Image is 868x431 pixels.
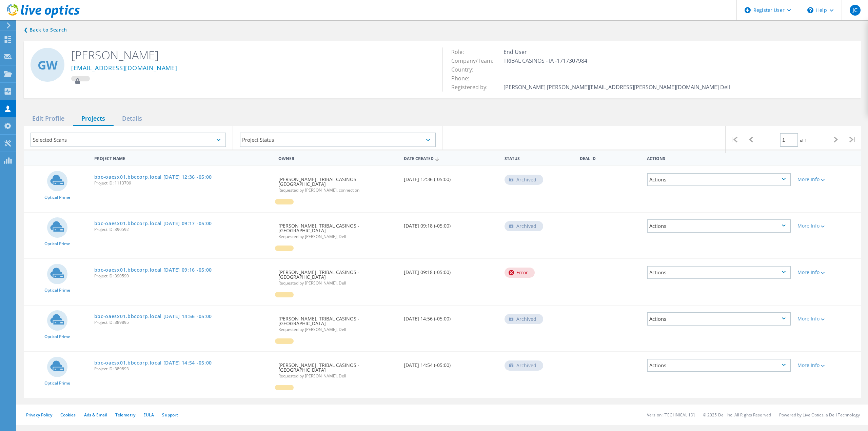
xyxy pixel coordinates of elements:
[44,288,70,292] span: Optical Prime
[275,152,401,164] div: Owner
[647,219,791,233] div: Actions
[94,320,272,325] span: Project ID: 389895
[91,152,275,164] div: Project Name
[73,112,114,126] div: Projects
[275,352,401,385] div: [PERSON_NAME], TRIBAL CASINOS - [GEOGRAPHIC_DATA]
[400,166,501,189] div: [DATE] 12:36 (-05:00)
[505,268,535,278] div: Error
[505,221,543,231] div: Archived
[38,59,58,71] span: GW
[44,335,70,339] span: Optical Prime
[726,126,743,153] div: |
[647,412,695,418] li: Version: [TECHNICAL_ID]
[451,83,494,91] span: Registered by:
[852,7,857,13] span: JC
[400,213,501,235] div: [DATE] 09:18 (-05:00)
[703,412,771,418] li: © 2025 Dell Inc. All Rights Reserved
[240,133,435,147] div: Project Status
[7,14,80,19] a: Live Optics Dashboard
[647,312,791,326] div: Actions
[647,173,791,186] div: Actions
[94,175,212,179] a: bbc-oaesx01.bbccorp.local [DATE] 12:36 -05:00
[501,152,576,164] div: Status
[400,259,501,281] div: [DATE] 09:18 (-05:00)
[797,270,858,275] div: More Info
[275,306,401,338] div: [PERSON_NAME], TRIBAL CASINOS - [GEOGRAPHIC_DATA]
[94,228,272,232] span: Project ID: 390592
[94,314,212,319] a: bbc-oaesx01.bbccorp.local [DATE] 14:56 -05:00
[779,412,860,418] li: Powered by Live Optics, a Dell Technology
[797,316,858,321] div: More Info
[94,274,272,278] span: Project ID: 390590
[647,359,791,372] div: Actions
[644,152,794,164] div: Actions
[807,7,813,13] svg: \n
[44,381,70,385] span: Optical Prime
[71,65,177,72] a: [EMAIL_ADDRESS][DOMAIN_NAME]
[505,175,543,185] div: Archived
[24,112,73,126] div: Edit Profile
[576,152,644,164] div: Deal Id
[502,47,732,56] td: End User
[114,112,151,126] div: Details
[505,314,543,324] div: Archived
[400,352,501,374] div: [DATE] 14:54 (-05:00)
[505,360,543,371] div: Archived
[278,188,397,192] span: Requested by [PERSON_NAME], connection
[400,152,501,164] div: Date Created
[71,47,432,62] h2: [PERSON_NAME]
[115,412,135,418] a: Telemetry
[502,83,732,92] td: [PERSON_NAME] [PERSON_NAME][EMAIL_ADDRESS][PERSON_NAME][DOMAIN_NAME] Dell
[275,166,401,199] div: [PERSON_NAME], TRIBAL CASINOS - [GEOGRAPHIC_DATA]
[162,412,178,418] a: Support
[26,412,52,418] a: Privacy Policy
[94,181,272,185] span: Project ID: 1113709
[275,259,401,292] div: [PERSON_NAME], TRIBAL CASINOS - [GEOGRAPHIC_DATA]
[800,137,807,143] span: of 1
[451,75,476,82] span: Phone:
[31,133,226,147] div: Selected Scans
[94,367,272,371] span: Project ID: 389893
[451,57,500,64] span: Company/Team:
[278,235,397,239] span: Requested by [PERSON_NAME], Dell
[647,266,791,279] div: Actions
[94,268,212,272] a: bbc-oaesx01.bbccorp.local [DATE] 09:16 -05:00
[451,48,471,56] span: Role:
[844,126,861,153] div: |
[451,66,480,73] span: Country:
[278,328,397,332] span: Requested by [PERSON_NAME], Dell
[143,412,154,418] a: EULA
[84,412,107,418] a: Ads & Email
[94,360,212,365] a: bbc-oaesx01.bbccorp.local [DATE] 14:54 -05:00
[797,223,858,228] div: More Info
[797,363,858,368] div: More Info
[60,412,76,418] a: Cookies
[400,306,501,328] div: [DATE] 14:56 (-05:00)
[44,242,70,246] span: Optical Prime
[278,374,397,378] span: Requested by [PERSON_NAME], Dell
[797,177,858,182] div: More Info
[278,281,397,285] span: Requested by [PERSON_NAME], Dell
[94,221,212,226] a: bbc-oaesx01.bbccorp.local [DATE] 09:17 -05:00
[504,57,594,64] span: TRIBAL CASINOS - IA -1717307984
[44,195,70,199] span: Optical Prime
[24,26,67,34] a: Back to search
[275,213,401,246] div: [PERSON_NAME], TRIBAL CASINOS - [GEOGRAPHIC_DATA]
